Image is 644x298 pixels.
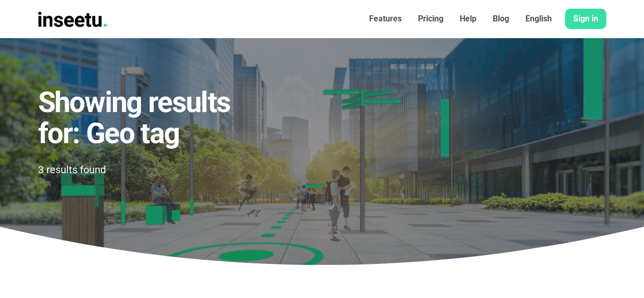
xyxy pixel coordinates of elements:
a: Help [452,9,485,29]
span: 3 results found [38,164,106,176]
a: Blog [485,9,517,29]
a: Features [361,9,410,29]
img: Logo [38,12,107,27]
a: Pricing [410,9,452,29]
a: English [517,9,560,29]
font: Pricing [418,14,443,23]
font: Sign in [573,14,598,23]
font: Help [460,14,477,23]
h1: Showing results for: Geo tag [38,87,268,150]
a: Sign in [565,9,606,29]
font: Features [369,14,402,23]
font: Blog [493,14,509,23]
